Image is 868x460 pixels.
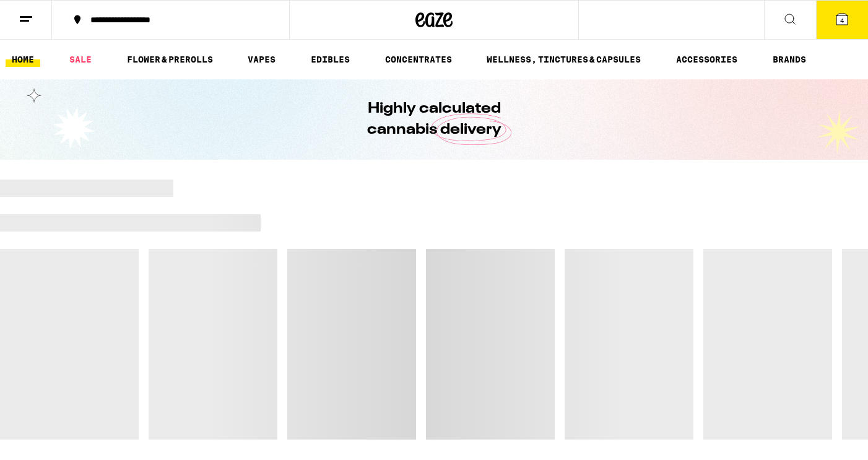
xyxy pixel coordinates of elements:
button: BRANDS [766,52,812,67]
h1: Highly calculated cannabis delivery [332,98,536,141]
a: VAPES [241,52,282,67]
a: EDIBLES [305,52,356,67]
a: CONCENTRATES [379,52,458,67]
button: 4 [816,1,868,39]
a: HOME [6,52,40,67]
a: WELLNESS, TINCTURES & CAPSULES [480,52,647,67]
a: FLOWER & PREROLLS [121,52,219,67]
a: SALE [63,52,98,67]
span: 4 [840,17,844,24]
a: ACCESSORIES [670,52,744,67]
